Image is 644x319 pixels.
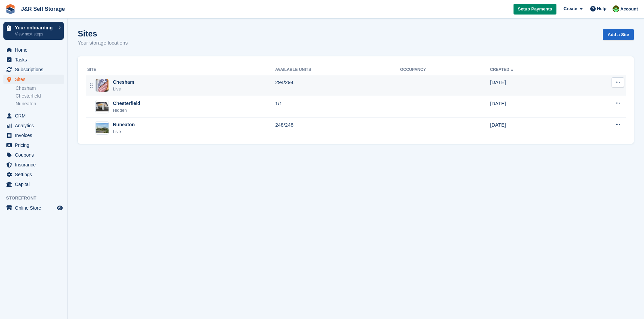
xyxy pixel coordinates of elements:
[96,79,109,92] img: Image of Chesham site
[15,203,55,213] span: Online Store
[3,121,64,130] a: menu
[3,55,64,64] a: menu
[86,64,275,75] th: Site
[16,93,64,99] a: Chesterfield
[5,4,16,14] img: stora-icon-8386f47178a22dfd0bd8f6a31ec36ba5ce8667c1dd55bd0f319d3a0aa187defe.svg
[490,75,576,96] td: [DATE]
[16,85,64,91] a: Chesham
[620,6,638,12] span: Account
[15,55,55,64] span: Tasks
[96,123,109,133] img: Image of Nuneaton site
[15,140,55,150] span: Pricing
[3,160,64,169] a: menu
[275,75,400,96] td: 294/294
[3,65,64,74] a: menu
[15,45,55,55] span: Home
[490,96,576,117] td: [DATE]
[3,22,64,40] a: Your onboarding View next steps
[564,5,577,12] span: Create
[490,67,515,72] a: Created
[15,180,55,189] span: Capital
[490,117,576,138] td: [DATE]
[16,101,64,107] a: Nuneaton
[113,86,134,92] div: Live
[3,150,64,160] a: menu
[3,111,64,121] a: menu
[78,39,128,47] p: Your storage locations
[15,65,55,74] span: Subscriptions
[275,117,400,138] td: 248/248
[6,195,67,202] span: Storefront
[56,204,64,212] a: Preview store
[518,6,552,12] span: Setup Payments
[15,111,55,121] span: CRM
[15,31,55,37] p: View next steps
[613,5,619,12] img: Steve Pollicott
[18,3,68,15] a: J&R Self Storage
[597,5,606,12] span: Help
[15,121,55,130] span: Analytics
[15,150,55,160] span: Coupons
[15,75,55,84] span: Sites
[275,64,400,75] th: Available Units
[15,131,55,140] span: Invoices
[15,170,55,179] span: Settings
[113,107,140,114] div: Hidden
[3,140,64,150] a: menu
[113,100,140,107] div: Chesterfield
[275,96,400,117] td: 1/1
[96,102,109,112] img: Image of Chesterfield site
[603,29,634,40] a: Add a Site
[514,4,556,15] a: Setup Payments
[113,121,135,128] div: Nuneaton
[15,25,55,30] p: Your onboarding
[400,64,490,75] th: Occupancy
[3,203,64,213] a: menu
[3,180,64,189] a: menu
[78,29,128,38] h1: Sites
[113,128,135,135] div: Live
[3,45,64,55] a: menu
[3,131,64,140] a: menu
[15,160,55,169] span: Insurance
[3,75,64,84] a: menu
[113,79,134,86] div: Chesham
[3,170,64,179] a: menu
